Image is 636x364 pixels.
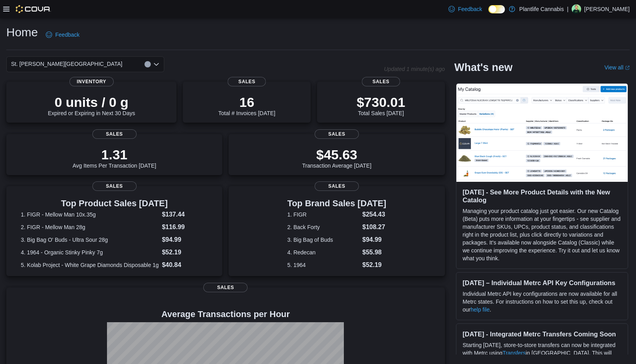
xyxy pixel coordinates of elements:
button: Clear input [144,61,151,67]
dd: $137.44 [162,210,208,219]
div: Expired or Expiring in Next 30 Days [48,94,135,116]
dd: $108.27 [362,222,386,232]
dt: 1. FIGR [287,211,359,218]
p: 16 [218,94,275,110]
p: Updated 1 minute(s) ago [384,66,445,72]
dd: $55.98 [362,248,386,257]
span: Feedback [458,5,482,13]
a: Feedback [445,1,485,17]
p: 0 units / 0 g [48,94,135,110]
dt: 5. 1964 [287,261,359,269]
dd: $116.99 [162,222,208,232]
dd: $40.84 [162,260,208,270]
a: help file [471,306,490,313]
p: Plantlife Cannabis [519,4,564,14]
span: Sales [203,283,248,292]
dd: $52.19 [362,260,386,270]
span: Sales [92,181,137,191]
p: Managing your product catalog just got easier. Our new Catalog (Beta) puts more information at yo... [463,207,621,262]
dt: 4. 1964 - Organic Stinky Pinky 7g [21,248,159,256]
span: Sales [315,129,359,139]
div: Total Sales [DATE] [356,94,405,116]
span: Dark Mode [488,13,489,14]
a: View allExternal link [604,64,630,71]
dt: 2. FIGR - Mellow Man 28g [21,223,159,231]
a: Feedback [43,27,83,43]
div: Avg Items Per Transaction [DATE] [73,147,156,169]
dd: $52.19 [162,248,208,257]
h3: Top Brand Sales [DATE] [287,199,386,208]
div: Transaction Average [DATE] [302,147,371,169]
dt: 1. FIGR - Mellow Man 10x.35g [21,211,159,218]
h3: [DATE] - See More Product Details with the New Catalog [463,188,621,204]
a: Transfers [503,350,526,356]
dt: 5. Kolab Project - White Grape Diamonds Disposable 1g [21,261,159,269]
h3: Top Product Sales [DATE] [21,199,208,208]
div: Brad Christensen [572,4,581,14]
span: Sales [362,77,400,86]
dd: $94.99 [162,235,208,245]
h3: [DATE] – Individual Metrc API Key Configurations [463,279,621,287]
p: [PERSON_NAME] [584,4,630,14]
dt: 3. Big Bag of Buds [287,236,359,244]
dt: 4. Redecan [287,248,359,256]
p: | [567,4,568,14]
dd: $94.99 [362,235,386,245]
dd: $254.43 [362,210,386,219]
dt: 3. Big Bag O' Buds - Ultra Sour 28g [21,236,159,244]
h2: What's new [454,61,512,74]
img: Cova [16,5,51,13]
p: 1.31 [73,147,156,162]
p: $45.63 [302,147,371,162]
span: St. [PERSON_NAME][GEOGRAPHIC_DATA] [11,59,122,69]
h3: [DATE] - Integrated Metrc Transfers Coming Soon [463,330,621,338]
div: Total # Invoices [DATE] [218,94,275,116]
span: Feedback [55,31,79,39]
p: $730.01 [356,94,405,110]
h4: Average Transactions per Hour [13,310,439,319]
button: Open list of options [153,61,159,67]
span: Sales [315,181,359,191]
svg: External link [625,65,630,70]
dt: 2. Back Forty [287,223,359,231]
span: Sales [92,129,137,139]
p: Individual Metrc API key configurations are now available for all Metrc states. For instructions ... [463,290,621,314]
span: Inventory [69,77,114,86]
input: Dark Mode [488,5,505,13]
span: Sales [228,77,266,86]
h1: Home [6,24,38,40]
